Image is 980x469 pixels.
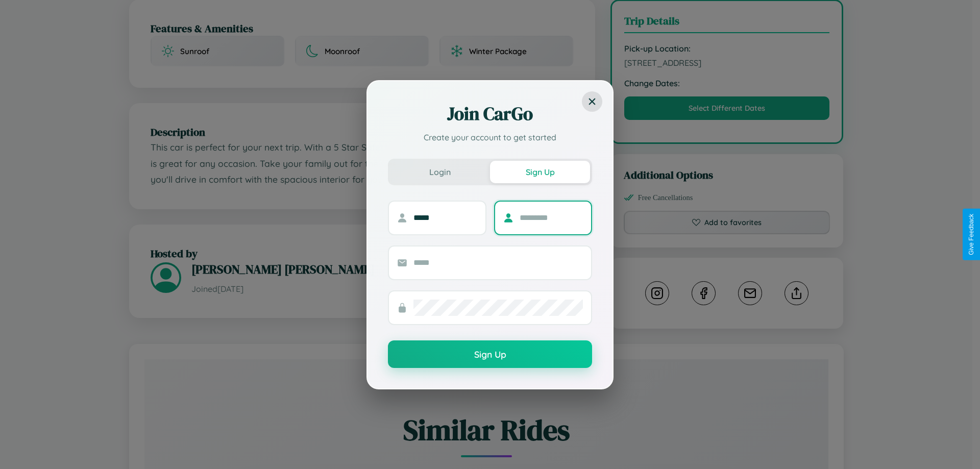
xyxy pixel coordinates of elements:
h2: Join CarGo [388,102,592,126]
button: Sign Up [388,340,592,368]
button: Sign Up [490,161,590,183]
div: Give Feedback [968,214,975,255]
button: Login [390,161,490,183]
p: Create your account to get started [388,131,592,143]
